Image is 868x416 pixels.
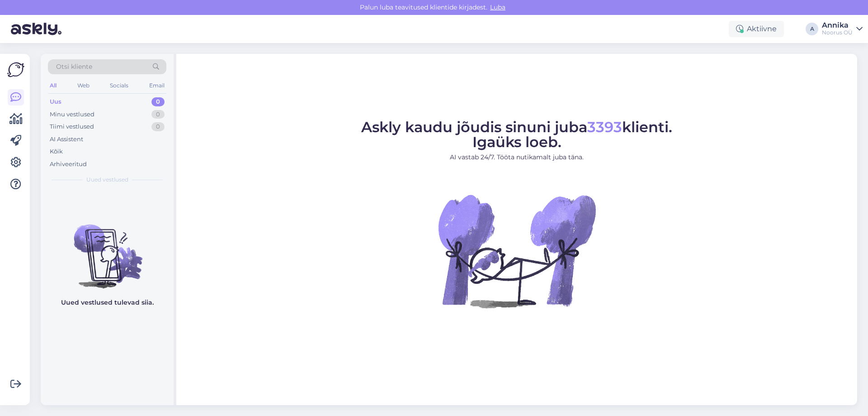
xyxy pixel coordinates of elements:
[587,118,622,136] span: 3393
[86,176,128,184] span: Uued vestlused
[50,147,63,156] div: Kõik
[50,122,94,131] div: Tiimi vestlused
[108,80,130,91] div: Socials
[435,169,598,332] img: No Chat active
[822,22,863,36] a: AnnikaNoorus OÜ
[361,118,672,151] span: Askly kaudu jõudis sinuni juba klienti. Igaüks loeb.
[487,3,508,11] span: Luba
[361,153,672,162] p: AI vastab 24/7. Tööta nutikamalt juba täna.
[806,23,818,35] div: A
[729,21,784,37] div: Aktiivne
[151,97,165,106] div: 0
[822,29,853,36] div: Noorus OÜ
[75,80,91,91] div: Web
[50,110,94,119] div: Minu vestlused
[147,80,166,91] div: Email
[151,122,165,131] div: 0
[56,62,92,72] span: Otsi kliente
[41,208,174,290] img: No chats
[48,80,58,91] div: All
[50,135,83,144] div: AI Assistent
[50,97,61,106] div: Uus
[822,22,853,29] div: Annika
[61,298,154,307] p: Uued vestlused tulevad siia.
[151,110,165,119] div: 0
[7,61,24,78] img: Askly Logo
[50,160,87,169] div: Arhiveeritud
